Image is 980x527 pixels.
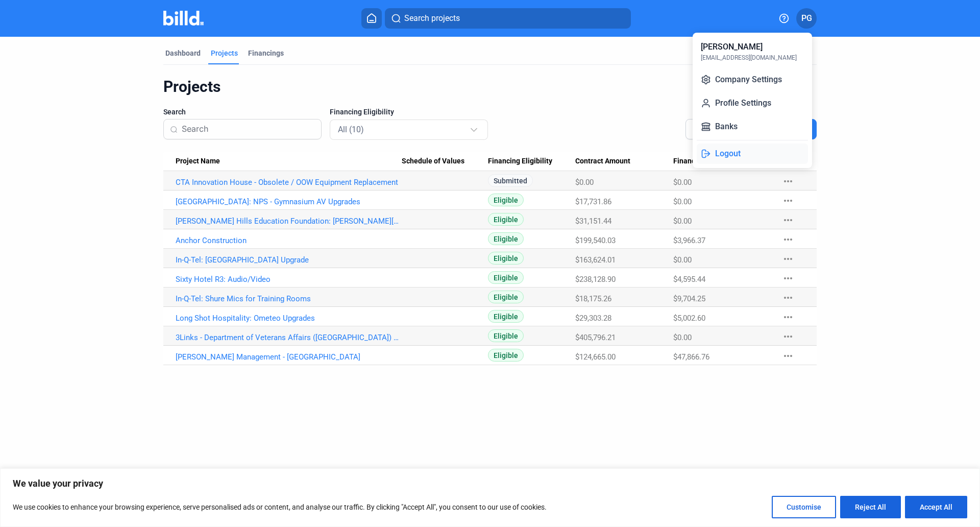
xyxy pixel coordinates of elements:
[840,496,901,518] button: Reject All
[13,477,967,490] p: We value your privacy
[905,496,967,518] button: Accept All
[697,69,808,90] button: Company Settings
[13,501,547,513] p: We use cookies to enhance your browsing experience, serve personalised ads or content, and analys...
[697,116,808,137] button: Banks
[701,41,763,53] div: [PERSON_NAME]
[772,496,836,518] button: Customise
[701,53,797,62] div: [EMAIL_ADDRESS][DOMAIN_NAME]
[697,143,808,164] button: Logout
[697,93,808,113] button: Profile Settings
